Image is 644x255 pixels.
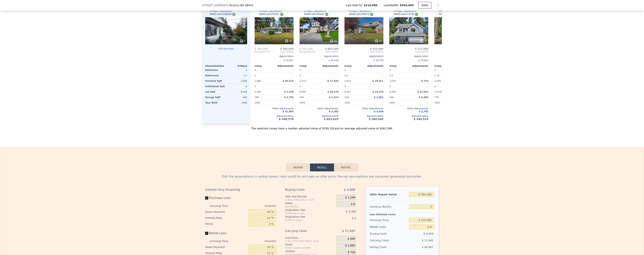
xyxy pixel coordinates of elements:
span: 2,214 [300,80,306,82]
span: 2 [434,69,436,71]
span: -$ 724 [420,80,428,82]
div: [DATE] [255,50,270,53]
div: [STREET_ADDRESS] [304,10,326,13]
span: $ 365,000 [300,47,313,50]
span: 6,000 [389,91,396,93]
span: $ 29,851 [284,59,294,62]
div: Other Adjustments [434,107,473,110]
div: [STREET_ADDRESS][PERSON_NAME] [439,10,478,13]
input: Rehab Loan [205,232,208,235]
span: $ 33,060 [418,59,428,62]
img: NWMLS Logo [415,13,418,16]
div: Carrying Costs [370,237,393,244]
span: 0 [300,85,301,88]
div: - [365,73,383,78]
div: [STREET_ADDRESS] [259,10,281,13]
div: - [320,73,338,78]
span: 2,040 [434,80,441,82]
div: Comp [344,64,364,67]
div: Subject [226,64,247,67]
span: Bought [300,50,308,53]
span: $ 600,000 [325,47,338,50]
div: 3 [300,73,318,78]
div: Other [285,201,335,205]
div: Comp [300,64,319,67]
div: Appreciation [434,55,473,58]
span: $ 3,742 [284,96,294,99]
span: 0 [255,85,256,88]
div: 2.5 [344,73,363,78]
div: NWMLS # 2295801 [259,13,283,16]
div: Bedrooms [205,67,225,73]
span: 0 [434,85,436,88]
div: 0.33% of the price + 550 [285,198,335,201]
a: [STREET_ADDRESS][PERSON_NAME] [434,10,478,13]
span: , Tacoma [228,3,253,7]
span: -$ 17,643 [326,80,338,82]
div: 26 [330,39,337,43]
div: Points [205,221,247,227]
div: Bathrooms [205,73,225,78]
div: Carrying Months [370,203,408,210]
div: - [365,67,383,73]
span: $ 40,667 [422,246,433,249]
span: $ 43,472 [282,80,294,82]
div: 35 [420,39,427,43]
div: - [410,100,428,105]
span: 3 [344,69,346,71]
div: Lot Sqft [205,89,225,94]
div: Purchase Price [370,217,408,223]
img: NWMLS Logo [280,13,283,16]
span: $ 0 [352,217,356,220]
div: Appreciation [344,55,383,58]
div: 5 months [236,238,276,244]
span: 4 [389,69,391,71]
span: $ 3,360 [346,210,356,213]
div: Taxes [285,243,335,246]
div: Other Adjustments [344,107,383,110]
div: 2005 [389,100,408,105]
span: $ 360,000 [255,47,268,50]
div: Comp [255,64,274,67]
span: $ 566,309 [369,118,383,121]
div: Insurance [285,236,335,240]
span: 0 [344,85,346,88]
div: 4 [227,67,247,73]
span: $ 16,270 [327,91,338,93]
span: Sold [DATE] [270,50,294,53]
a: [STREET_ADDRESS] [300,10,326,13]
span: $ 1,895 [345,244,355,247]
span: $ 11,945 [422,239,433,242]
div: This is a Flip [301,19,316,22]
div: NWMLS # 26188068 [210,13,235,16]
span: 440 [300,96,304,99]
span: $ 546,279 [279,118,294,121]
div: Other Adjustments [389,107,428,110]
span: 1,824 [344,80,351,82]
img: NWMLS Logo [232,13,235,16]
div: you decide! [285,205,335,208]
div: 2001 [344,100,363,105]
div: - [320,67,338,73]
div: The selected comps have a median adjusted value of $559,332 and an average adjusted value of $563... [202,124,442,130]
span: $ 710 [348,251,355,254]
div: Adjusted Value [389,115,428,118]
span: $ 30,749 [373,59,383,62]
div: Buying Costs [285,186,327,193]
div: 1955 [255,100,273,105]
div: Year Built [205,100,225,105]
div: [STREET_ADDRESS] [210,10,232,13]
div: Carrying Costs [285,228,327,234]
span: $564,000 [400,4,414,7]
span: 1,688 [255,80,261,82]
div: [DATE] [300,50,315,53]
div: Adjusted Value [434,115,473,118]
div: Down Payment [205,244,247,250]
span: 576 [434,96,439,99]
div: NWMLS # 2308979 [349,13,373,16]
div: [STREET_ADDRESS] [349,10,371,13]
div: Appreciation [389,55,428,58]
div: 40 [375,39,382,43]
label: Rehab Loan [205,230,247,237]
span: 6,957 [344,91,351,93]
